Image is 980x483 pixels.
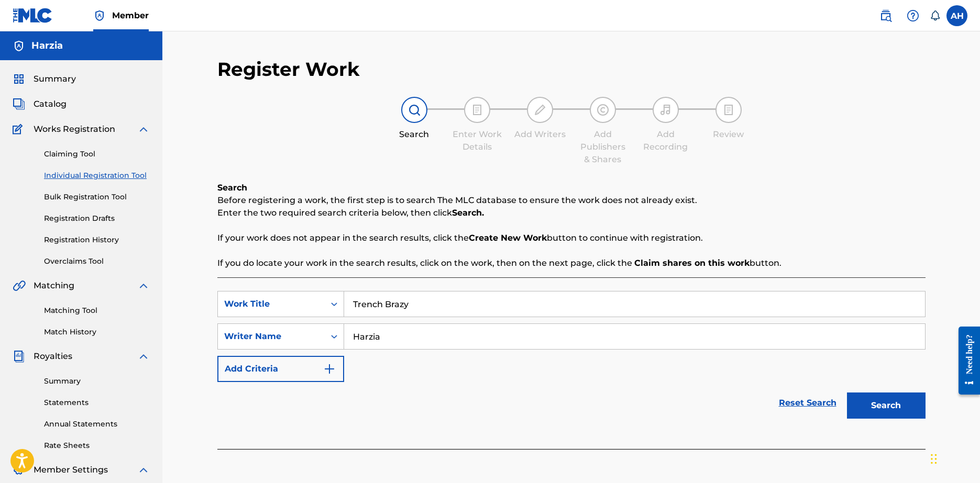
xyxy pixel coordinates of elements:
[907,9,919,22] img: help
[34,464,108,476] span: Member Settings
[13,279,26,292] img: Matching
[388,128,441,141] div: Search
[224,330,318,343] div: Writer Name
[217,194,926,207] p: Before registering a work, the first step is to search The MLC database to ensure the work does n...
[452,208,484,218] strong: Search.
[930,10,940,21] div: Notifications
[13,73,25,85] img: Summary
[217,356,344,382] button: Add Criteria
[13,98,25,110] img: Catalog
[44,170,150,181] a: Individual Registration Tool
[13,350,25,363] img: Royalties
[44,149,150,160] a: Claiming Tool
[774,391,842,414] a: Reset Search
[44,376,150,387] a: Summary
[137,123,150,136] img: expand
[577,128,629,166] div: Add Publishers & Shares
[34,123,115,136] span: Works Registration
[217,257,926,269] p: If you do locate your work in the search results, click on the work, then on the next page, click...
[44,213,150,224] a: Registration Drafts
[702,128,755,141] div: Review
[137,279,150,292] img: expand
[44,305,150,316] a: Matching Tool
[217,232,926,244] p: If your work does not appear in the search results, click the button to continue with registration.
[451,128,503,153] div: Enter Work Details
[659,104,672,116] img: step indicator icon for Add Recording
[597,104,609,116] img: step indicator icon for Add Publishers & Shares
[93,9,106,22] img: Top Rightsholder
[13,123,26,136] img: Works Registration
[44,256,150,267] a: Overclaims Tool
[931,443,937,475] div: Drag
[31,40,63,52] h5: Harzia
[951,319,980,403] iframe: Resource Center
[408,104,421,116] img: step indicator icon for Search
[44,234,150,245] a: Registration History
[13,464,25,476] img: Member Settings
[44,440,150,451] a: Rate Sheets
[34,350,72,363] span: Royalties
[217,291,926,424] form: Search Form
[137,464,150,476] img: expand
[44,419,150,430] a: Annual Statements
[44,327,150,338] a: Match History
[137,350,150,363] img: expand
[514,128,566,141] div: Add Writers
[902,5,923,26] div: Help
[217,58,360,81] h2: Register Work
[534,104,546,116] img: step indicator icon for Add Writers
[323,363,336,375] img: 9d2ae6d4665cec9f34b9.svg
[469,233,547,243] strong: Create New Work
[640,128,692,153] div: Add Recording
[34,73,76,85] span: Summary
[13,73,76,85] a: SummarySummary
[13,8,53,23] img: MLC Logo
[13,98,67,110] a: CatalogCatalog
[217,183,247,193] b: Search
[722,104,735,116] img: step indicator icon for Review
[112,9,149,21] span: Member
[875,5,896,26] a: Public Search
[34,98,67,110] span: Catalog
[224,298,318,310] div: Work Title
[928,433,980,483] iframe: Chat Widget
[879,9,892,22] img: search
[44,192,150,203] a: Bulk Registration Tool
[217,207,926,219] p: Enter the two required search criteria below, then click
[34,279,74,292] span: Matching
[634,258,750,268] strong: Claim shares on this work
[847,392,926,419] button: Search
[471,104,483,116] img: step indicator icon for Enter Work Details
[44,397,150,408] a: Statements
[13,40,25,52] img: Accounts
[946,5,967,26] div: User Menu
